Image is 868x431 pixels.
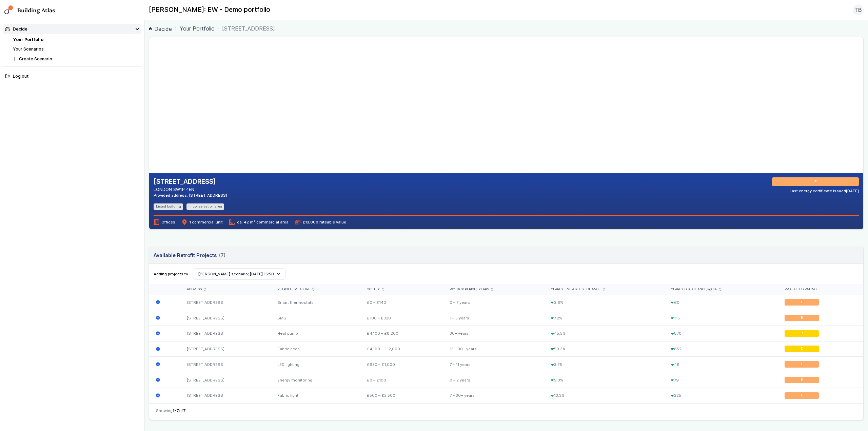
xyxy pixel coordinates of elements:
div: £4,100 – £8,200 [360,326,443,341]
span: ca. 42 m² commercial area [229,219,288,225]
div: 15 – 30+ years [443,341,545,357]
span: E [801,316,803,320]
div: [STREET_ADDRESS] [180,295,271,310]
span: [STREET_ADDRESS] [222,24,275,33]
a: Decide [149,25,172,33]
div: 852 [664,341,778,357]
div: BMS [271,310,361,326]
div: [STREET_ADDRESS] [180,357,271,372]
span: kgCO₂ [707,287,717,291]
div: £100 – £320 [360,310,443,326]
div: 30+ years [443,326,545,341]
div: Heat pump [271,326,361,341]
div: 7 – 30+ years [443,388,545,403]
span: 1-7 [173,408,179,413]
button: Create Scenario [11,54,141,64]
h2: [PERSON_NAME]: EW - Demo portfolio [149,5,270,14]
div: £4,100 – £12,000 [360,341,443,357]
span: (7) [219,252,225,259]
div: 870 [664,326,778,341]
span: Payback period, years [450,287,489,292]
button: Log out [3,71,141,81]
time: [DATE] [846,189,859,193]
div: [STREET_ADDRESS] [180,341,271,357]
span: E [814,179,817,184]
div: 7 – 11 years [443,357,545,372]
div: [STREET_ADDRESS] [180,372,271,388]
button: TB [853,4,864,15]
div: 3.6% [544,295,664,310]
a: Your Portfolio [13,37,43,42]
h2: [STREET_ADDRESS] [154,177,227,186]
div: Projected rating [785,287,857,292]
div: 225 [664,388,778,403]
div: £630 – £1,000 [360,357,443,372]
div: Energy monitoring [271,372,361,388]
img: main-0bbd2752.svg [4,5,13,14]
div: 48 [664,357,778,372]
span: 1 commercial unit [182,219,223,225]
address: LONDON SW1P 4EN [154,186,227,193]
li: In conservation area [186,203,224,210]
div: 115 [664,310,778,326]
div: 0 – 2 years [443,372,545,388]
span: E [801,393,803,398]
div: 45.5% [544,326,664,341]
summary: Decide [3,24,141,34]
span: 7 [183,408,186,413]
li: Listed building [154,203,183,210]
div: 13.3% [544,388,664,403]
span: £13,000 rateable value [295,219,346,225]
div: Decide [5,26,27,32]
span: Address [187,287,202,292]
span: E [801,378,803,382]
div: 1 – 5 years [443,310,545,326]
div: Provided address: [STREET_ADDRESS] [154,193,227,198]
div: £0 – £100 [360,372,443,388]
nav: Table navigation [149,403,863,420]
span: D [801,331,803,336]
div: Fabric light [271,388,361,403]
div: £0 – £140 [360,295,443,310]
div: [STREET_ADDRESS] [180,310,271,326]
span: E [801,362,803,367]
a: Your Portfolio [180,24,215,33]
span: Cost, £ [367,287,380,292]
span: TB [854,6,862,14]
span: Yearly GHG change, [671,287,717,292]
button: [PERSON_NAME] scenario; [DATE] 15:50 [193,268,286,280]
span: Yearly energy use change [551,287,600,292]
div: 60 [664,295,778,310]
div: 3.7% [544,357,664,372]
div: [STREET_ADDRESS] [180,326,271,341]
div: 5.0% [544,372,664,388]
div: Fabric deep [271,341,361,357]
h3: Available Retrofit Projects [154,252,225,259]
div: 0 – 7 years [443,295,545,310]
span: Showing of [156,408,186,413]
div: Smart thermostats [271,295,361,310]
span: D [801,347,803,351]
div: 7.2% [544,310,664,326]
a: Your Scenarios [13,46,44,52]
div: £500 – £2,500 [360,388,443,403]
div: 79 [664,372,778,388]
span: E [801,300,803,305]
div: LED lighting [271,357,361,372]
div: [STREET_ADDRESS] [180,388,271,403]
div: Last energy certificate issued [790,188,859,194]
span: Offices [154,219,175,225]
span: Adding projects to [154,271,188,277]
span: Retrofit measure [277,287,310,292]
div: 50.3% [544,341,664,357]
